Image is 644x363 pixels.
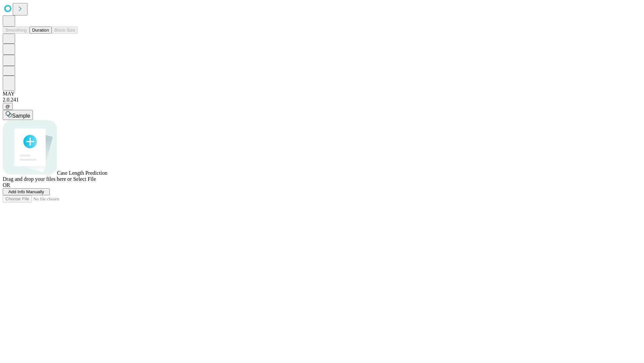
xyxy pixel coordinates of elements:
[3,110,33,120] button: Sample
[3,188,50,195] button: Add Info Manually
[3,97,641,103] div: 2.0.241
[12,113,30,119] span: Sample
[3,103,13,110] button: @
[8,189,44,194] span: Add Info Manually
[52,27,78,34] button: Block Size
[73,176,96,182] span: Select File
[30,27,52,34] button: Duration
[3,91,641,97] div: MAY
[3,27,30,34] button: Smoothing
[5,104,10,109] span: @
[3,176,72,182] span: Drag and drop your files here or
[3,182,10,188] span: OR
[57,170,107,176] span: Case Length Prediction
